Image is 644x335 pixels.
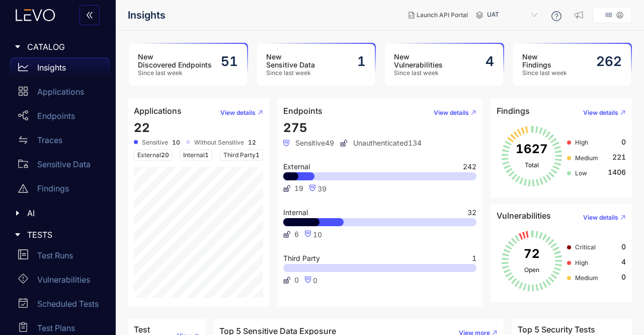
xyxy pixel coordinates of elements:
[283,106,323,115] h4: Endpoints
[10,245,110,270] a: Test Runs
[317,184,327,193] span: 39
[37,323,75,332] p: Test Plans
[417,12,468,19] span: Launch API Portal
[10,270,110,294] a: Vulnerabilities
[221,54,238,69] h2: 51
[27,42,102,51] span: CATALOG
[497,211,551,220] h4: Vulnerabilities
[340,139,422,147] span: Unauthenticated 134
[10,57,110,82] a: Insights
[621,273,626,281] span: 0
[575,274,598,282] span: Medium
[575,154,598,162] span: Medium
[18,183,28,193] span: warning
[10,82,110,106] a: Applications
[6,224,110,245] div: TESTS
[621,138,626,146] span: 0
[79,5,100,25] button: double-left
[575,105,626,121] button: View details
[128,10,166,21] span: Insights
[283,120,307,135] span: 275
[10,178,110,203] a: Findings
[220,150,263,161] span: Third Party
[10,106,110,130] a: Endpoints
[248,139,256,146] b: 12
[487,7,539,23] span: UAT
[37,184,69,193] p: Findings
[14,43,21,50] span: caret-right
[596,54,622,69] h2: 262
[86,11,94,20] span: double-left
[583,214,618,221] span: View details
[14,210,21,217] span: caret-right
[266,70,315,77] span: Since last week
[575,259,588,266] span: High
[434,109,469,116] span: View details
[283,139,334,147] span: Sensitive 49
[486,54,494,69] h2: 4
[575,169,587,177] span: Low
[256,151,260,159] span: 1
[10,294,110,318] a: Scheduled Tests
[14,231,21,238] span: caret-right
[394,53,443,69] h3: New Vulnerabilities
[497,106,530,115] h4: Findings
[283,163,310,170] span: External
[313,230,322,239] span: 10
[161,151,169,159] span: 20
[10,154,110,178] a: Sensitive Data
[522,70,567,77] span: Since last week
[138,53,212,69] h3: New Discovered Endpoints
[400,7,476,23] button: Launch API Portal
[37,111,75,120] p: Endpoints
[283,255,320,262] span: Third Party
[522,53,567,69] h3: New Findings
[621,243,626,251] span: 0
[37,87,84,96] p: Applications
[27,230,102,239] span: TESTS
[172,139,180,146] b: 10
[37,299,99,308] p: Scheduled Tests
[212,105,263,121] button: View details
[294,184,303,192] span: 19
[467,209,476,216] span: 32
[205,151,209,159] span: 1
[37,63,66,72] p: Insights
[575,210,626,226] button: View details
[575,139,588,146] span: High
[518,325,595,334] h4: Top 5 Security Tests
[294,276,299,284] span: 0
[18,135,28,145] span: swap
[37,160,91,169] p: Sensitive Data
[134,106,182,115] h4: Applications
[621,258,626,266] span: 4
[605,12,612,19] p: IIB
[180,150,212,161] span: Internal
[294,230,299,238] span: 6
[394,70,443,77] span: Since last week
[608,168,626,176] span: 1406
[357,54,366,69] h2: 1
[37,251,73,260] p: Test Runs
[138,70,212,77] span: Since last week
[194,139,244,146] span: Without Sensitive
[575,243,596,251] span: Critical
[220,109,256,116] span: View details
[134,120,150,135] span: 22
[266,53,315,69] h3: New Sensitive Data
[142,139,168,146] span: Sensitive
[134,150,173,161] span: External
[37,275,90,284] p: Vulnerabilities
[583,109,618,116] span: View details
[37,136,62,145] p: Traces
[283,209,308,216] span: Internal
[472,255,476,262] span: 1
[463,163,476,170] span: 242
[612,153,626,161] span: 221
[10,130,110,154] a: Traces
[6,36,110,57] div: CATALOG
[426,105,476,121] button: View details
[6,203,110,224] div: AI
[27,209,102,218] span: AI
[313,276,317,285] span: 0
